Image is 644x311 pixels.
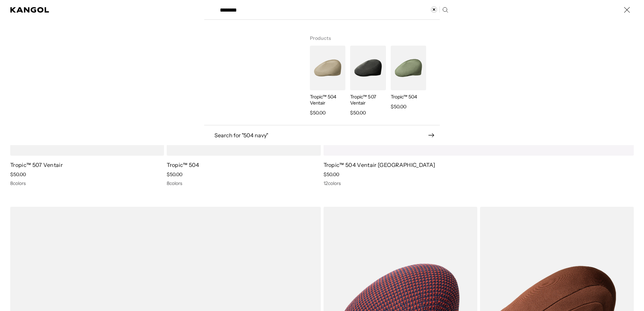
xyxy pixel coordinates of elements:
[214,133,428,138] span: Search for " 504 navy "
[431,6,440,13] button: Clear search term
[310,94,345,106] p: Tropic™ 504 Ventair
[350,109,366,117] span: $50.00
[10,7,49,13] a: Kangol
[310,46,345,90] img: Tropic™ 504 Ventair
[350,94,386,106] p: Tropic™ 507 Ventair
[391,46,426,90] img: Tropic™ 504
[350,46,386,90] img: Tropic™ 507 Ventair
[442,7,448,13] button: Search here
[391,103,406,111] span: $50.00
[310,109,326,117] span: $50.00
[391,94,426,100] p: Tropic™ 504
[620,3,634,17] button: Close
[310,27,429,46] h3: Products
[204,132,440,138] button: Search for "504 navy"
